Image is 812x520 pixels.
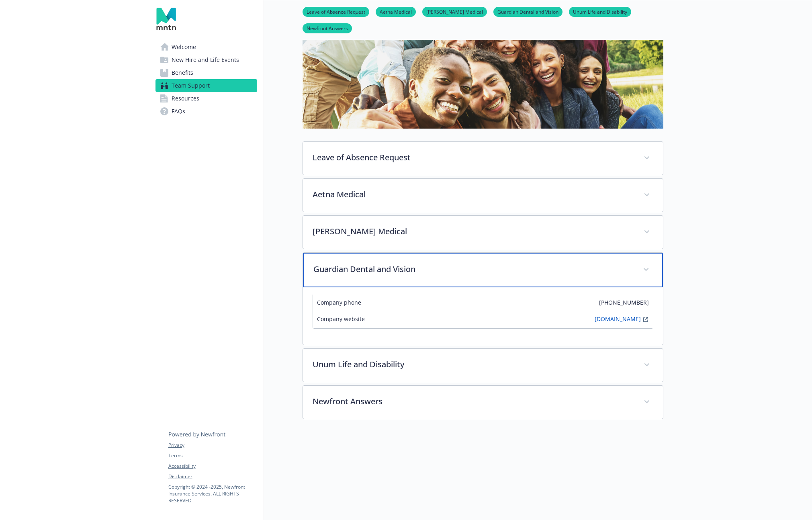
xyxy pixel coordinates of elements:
span: Welcome [172,41,196,53]
span: Company website [317,315,365,324]
p: Guardian Dental and Vision [313,263,633,275]
span: Company phone [317,298,361,307]
a: Aetna Medical [376,8,416,15]
div: Leave of Absence Request [303,142,663,175]
a: [DOMAIN_NAME] [595,315,641,324]
div: Guardian Dental and Vision [303,253,663,287]
a: Newfront Answers [303,24,352,32]
p: Copyright © 2024 - 2025 , Newfront Insurance Services, ALL RIGHTS RESERVED [168,483,257,504]
p: [PERSON_NAME] Medical [313,225,634,237]
a: Welcome [155,41,257,53]
p: Leave of Absence Request [313,151,634,164]
a: Leave of Absence Request [303,8,369,15]
p: Aetna Medical [313,188,634,201]
a: New Hire and Life Events [155,53,257,66]
div: Newfront Answers [303,386,663,419]
div: Guardian Dental and Vision [303,287,663,345]
span: Team Support [172,79,210,92]
a: Benefits [155,66,257,79]
a: Team Support [155,79,257,92]
p: Unum Life and Disability [313,358,634,371]
a: Accessibility [168,463,257,470]
a: Privacy [168,442,257,449]
a: Unum Life and Disability [569,8,631,15]
a: Resources [155,92,257,105]
div: Unum Life and Disability [303,349,663,382]
div: [PERSON_NAME] Medical [303,216,663,249]
span: Benefits [172,66,193,79]
p: Newfront Answers [313,395,634,407]
a: [PERSON_NAME] Medical [422,8,487,15]
a: Terms [168,452,257,459]
a: Disclaimer [168,473,257,480]
span: New Hire and Life Events [172,53,239,66]
span: [PHONE_NUMBER] [599,298,649,307]
span: Resources [172,92,199,105]
div: Aetna Medical [303,179,663,212]
span: FAQs [172,105,185,118]
a: Guardian Dental and Vision [493,8,562,15]
a: external [641,315,650,324]
a: FAQs [155,105,257,118]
